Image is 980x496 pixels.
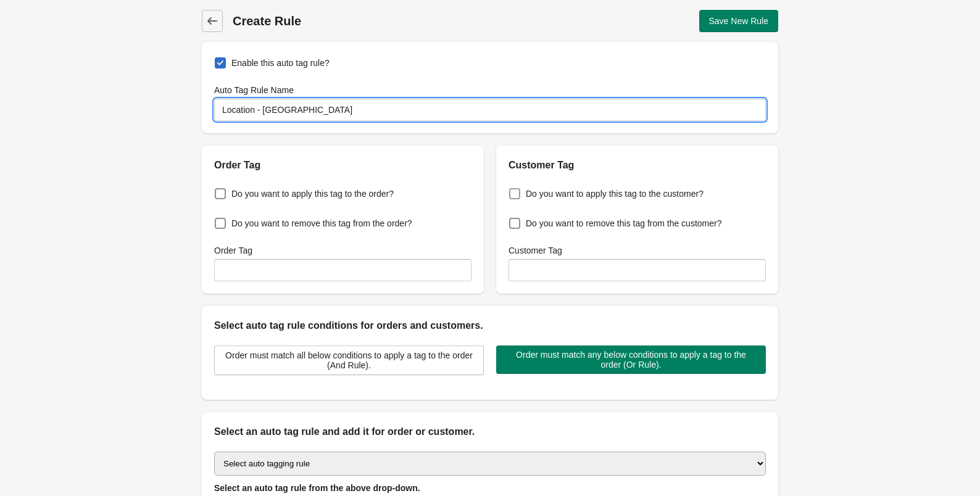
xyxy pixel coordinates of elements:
span: Do you want to remove this tag from the customer? [526,217,721,229]
span: Do you want to apply this tag to the customer? [526,188,704,200]
h2: Customer Tag [509,158,766,173]
span: Do you want to remove this tag from the order? [231,217,412,229]
h2: Select an auto tag rule and add it for order or customer. [214,424,766,439]
h2: Select auto tag rule conditions for orders and customers. [214,318,766,333]
button: Order must match any below conditions to apply a tag to the order (Or Rule). [496,345,766,374]
label: Auto Tag Rule Name [214,84,294,96]
label: Order Tag [214,244,252,257]
span: Save New Rule [709,16,769,26]
span: Select an auto tag rule from the above drop-down. [214,483,420,493]
h2: Order Tag [214,158,471,173]
span: Do you want to apply this tag to the order? [231,188,394,200]
button: Save New Rule [699,10,779,32]
label: Customer Tag [509,244,562,257]
h1: Create Rule [233,12,490,30]
span: Order must match all below conditions to apply a tag to the order (And Rule). [225,350,473,370]
button: Order must match all below conditions to apply a tag to the order (And Rule). [214,345,484,375]
span: Enable this auto tag rule? [231,57,330,69]
span: Order must match any below conditions to apply a tag to the order (Or Rule). [506,350,756,370]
